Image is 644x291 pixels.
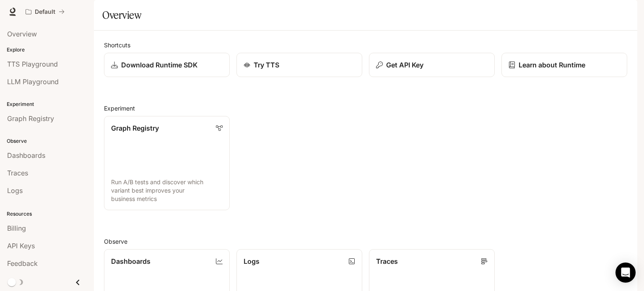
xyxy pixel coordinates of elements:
[111,178,223,203] p: Run A/B tests and discover which variant best improves your business metrics
[102,7,141,23] h1: Overview
[615,263,636,283] div: Open Intercom Messenger
[111,256,151,266] p: Dashboards
[254,60,279,70] p: Try TTS
[35,8,55,15] p: Default
[236,53,362,77] a: Try TTS
[104,41,627,49] h2: Shortcuts
[501,53,627,77] a: Learn about Runtime
[121,60,197,70] p: Download Runtime SDK
[104,116,230,210] a: Graph RegistryRun A/B tests and discover which variant best improves your business metrics
[22,3,68,20] button: All workspaces
[244,256,260,266] p: Logs
[104,237,627,246] h2: Observe
[104,104,627,113] h2: Experiment
[376,256,398,266] p: Traces
[104,53,230,77] a: Download Runtime SDK
[386,60,423,70] p: Get API Key
[111,123,159,133] p: Graph Registry
[519,60,585,70] p: Learn about Runtime
[369,53,495,77] button: Get API Key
